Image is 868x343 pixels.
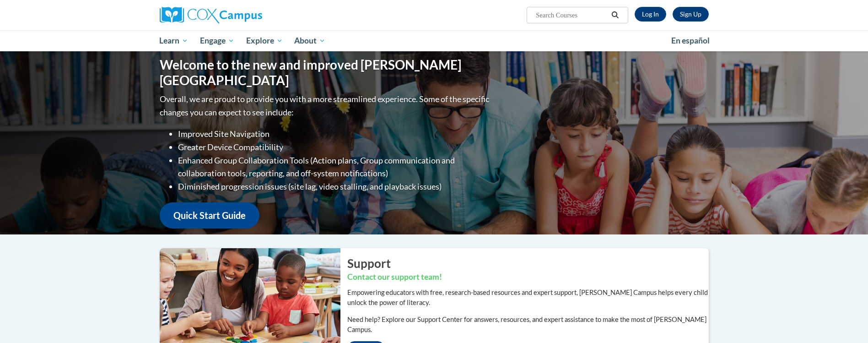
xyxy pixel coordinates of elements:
[194,30,240,51] a: Engage
[160,93,491,119] p: Overall, we are proud to provide you with a more streamlined experience. Some of the specific cha...
[178,141,491,154] li: Greater Device Compatibility
[347,272,709,283] h3: Contact our support team!
[160,57,491,88] h1: Welcome to the new and improved [PERSON_NAME][GEOGRAPHIC_DATA]
[288,30,331,51] a: About
[608,10,622,21] button: Search
[160,7,262,23] img: Cox Campus
[673,7,709,22] a: Register
[146,30,722,51] div: Main menu
[246,35,283,46] span: Explore
[671,36,710,45] span: En español
[178,154,491,180] li: Enhanced Group Collaboration Tools (Action plans, Group communication and collaboration tools, re...
[294,35,325,46] span: About
[159,35,188,46] span: Learn
[347,315,709,335] p: Need help? Explore our Support Center for answers, resources, and expert assistance to make the m...
[635,7,666,22] a: Log In
[347,288,709,308] p: Empowering educators with free, research-based resources and expert support, [PERSON_NAME] Campus...
[535,10,608,21] input: Search Courses
[200,35,234,46] span: Engage
[160,202,259,229] a: Quick Start Guide
[178,127,491,141] li: Improved Site Navigation
[178,180,491,193] li: Diminished progression issues (site lag, video stalling, and playback issues)
[154,30,194,51] a: Learn
[160,7,334,23] a: Cox Campus
[665,31,716,50] a: En español
[347,255,709,272] h2: Support
[240,30,289,51] a: Explore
